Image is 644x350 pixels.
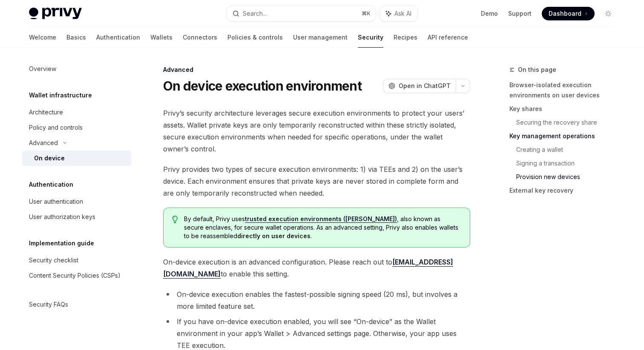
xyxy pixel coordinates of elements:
a: Key shares [509,102,622,116]
a: Security FAQs [22,297,131,312]
span: Privy provides two types of secure execution environments: 1) via TEEs and 2) on the user’s devic... [163,163,470,199]
div: On device [34,153,65,163]
a: Policy and controls [22,120,131,135]
button: Open in ChatGPT [383,79,456,93]
a: User authentication [22,194,131,209]
div: Advanced [29,138,58,148]
span: On-device execution is an advanced configuration. Please reach out to to enable this setting. [163,256,470,280]
a: Security [358,27,383,48]
a: User authorization keys [22,209,131,225]
span: ⌘ K [362,10,371,17]
div: Advanced [163,65,470,74]
a: External key recovery [509,184,622,197]
a: Signing a transaction [516,157,622,170]
a: Key management operations [509,129,622,143]
strong: directly on user devices [237,232,310,239]
a: Demo [481,9,498,18]
span: Dashboard [549,9,581,18]
span: Ask AI [394,9,411,18]
h5: Implementation guide [29,238,94,248]
li: On-device execution enables the fastest-possible signing speed (20 ms), but involves a more limit... [163,288,470,312]
span: Privy’s security architecture leverages secure execution environments to protect your users’ asse... [163,107,470,155]
a: Provision new devices [516,170,622,184]
svg: Tip [172,216,178,223]
a: Wallets [150,27,172,48]
div: User authentication [29,196,83,207]
span: On this page [518,65,556,75]
div: Security checklist [29,255,78,265]
div: Overview [29,64,56,74]
div: Architecture [29,107,63,117]
div: Search... [243,9,267,19]
a: Security checklist [22,253,131,268]
span: Open in ChatGPT [399,82,451,90]
h1: On device execution environment [163,78,362,94]
button: Search...⌘K [227,6,376,21]
a: Securing the recovery share [516,116,622,129]
div: Policy and controls [29,122,83,133]
a: Dashboard [542,7,595,20]
span: By default, Privy uses , also known as secure enclaves, for secure wallet operations. As an advan... [184,215,461,240]
img: light logo [29,8,82,20]
a: Content Security Policies (CSPs) [22,268,131,283]
a: Overview [22,61,131,77]
a: Creating a wallet [516,143,622,157]
h5: Wallet infrastructure [29,90,92,100]
a: Authentication [96,27,140,48]
a: User management [293,27,348,48]
a: Policies & controls [227,27,283,48]
div: Security FAQs [29,299,68,310]
a: Support [508,9,532,18]
div: Content Security Policies (CSPs) [29,270,121,281]
a: Connectors [183,27,217,48]
a: Basics [66,27,86,48]
h5: Authentication [29,179,73,190]
button: Toggle dark mode [601,7,615,20]
a: Welcome [29,27,56,48]
a: On device [22,151,131,166]
button: Ask AI [380,6,417,21]
a: Recipes [394,27,417,48]
div: User authorization keys [29,212,95,222]
a: API reference [428,27,468,48]
a: Architecture [22,105,131,120]
a: trusted execution environments ([PERSON_NAME]) [245,215,397,223]
a: Browser-isolated execution environments on user devices [509,78,622,102]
